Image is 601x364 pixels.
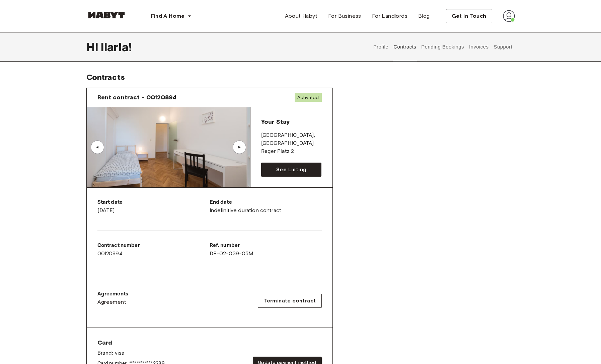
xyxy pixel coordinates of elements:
[210,242,322,258] div: DE-02-039-05M
[151,12,185,20] span: Find A Home
[145,9,197,23] button: Find A Home
[503,10,515,22] img: avatar
[210,198,322,206] p: End date
[468,32,489,62] button: Invoices
[452,12,486,20] span: Get in Touch
[328,12,361,20] span: For Business
[261,131,322,148] p: [GEOGRAPHIC_DATA] , [GEOGRAPHIC_DATA]
[276,166,306,174] span: See Listing
[97,298,129,306] a: Agreement
[97,198,210,214] div: [DATE]
[446,9,492,23] button: Get in Touch
[367,9,413,23] a: For Landlords
[280,9,323,23] a: About Habyt
[236,145,243,149] div: ▲
[97,298,127,306] span: Agreement
[261,148,322,156] p: Reger Platz 2
[493,32,513,62] button: Support
[97,242,210,250] p: Contract number
[285,12,317,20] span: About Habyt
[295,93,321,102] span: Activated
[258,294,321,308] button: Terminate contract
[94,145,101,149] div: ▲
[372,12,407,20] span: For Landlords
[97,290,129,298] p: Agreements
[97,339,165,347] span: Card
[372,32,389,62] button: Profile
[97,93,177,101] span: Rent contract - 00120894
[323,9,367,23] a: For Business
[86,40,101,54] span: Hi
[261,118,290,125] span: Your Stay
[421,32,465,62] button: Pending Bookings
[87,107,250,187] img: Image of the room
[97,242,210,258] div: 00120894
[264,297,316,305] span: Terminate contract
[210,198,322,214] div: Indefinitive duration contract
[210,242,322,250] p: Ref. number
[101,40,132,54] span: Ilaria !
[86,12,127,18] img: Habyt
[393,32,417,62] button: Contracts
[86,72,125,82] span: Contracts
[418,12,430,20] span: Blog
[371,32,515,62] div: user profile tabs
[97,198,210,206] p: Start date
[97,349,165,357] p: Brand: visa
[413,9,435,23] a: Blog
[261,163,322,177] a: See Listing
